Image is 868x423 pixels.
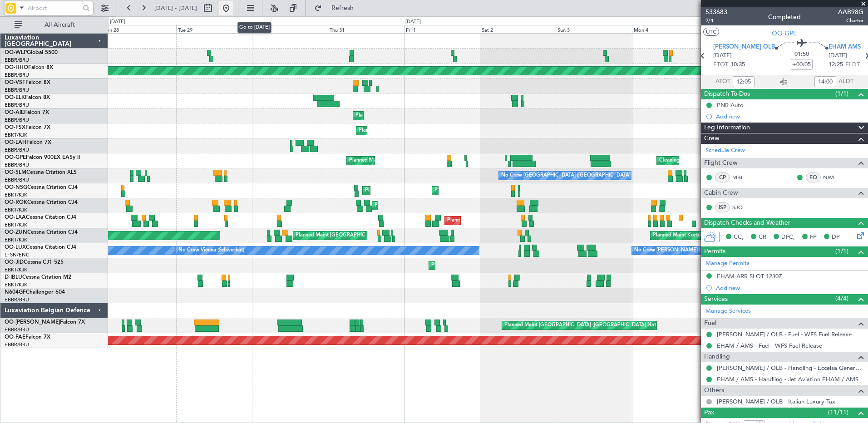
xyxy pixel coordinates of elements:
[359,124,464,138] div: Planned Maint Kortrijk-[GEOGRAPHIC_DATA]
[5,132,27,138] a: EBKT/KJK
[5,170,77,175] a: OO-SLMCessna Citation XLS
[704,294,728,305] span: Services
[5,290,26,295] span: N604GF
[717,272,782,280] div: EHAM ARR SLOT 1230Z
[705,7,727,17] span: 533683
[838,77,853,86] span: ALDT
[5,230,27,235] span: OO-ZUN
[405,18,421,26] div: [DATE]
[5,192,27,198] a: EBKT/KJK
[296,229,460,242] div: Planned Maint [GEOGRAPHIC_DATA] ([GEOGRAPHIC_DATA] National)
[5,95,50,100] a: OO-ELKFalcon 8X
[5,260,64,265] a: OO-JIDCessna CJ1 525
[556,25,631,33] div: Sun 3
[828,408,848,417] span: (11/11)
[252,25,328,33] div: Wed 30
[5,215,26,220] span: OO-LXA
[704,218,790,228] span: Dispatch Checks and Weather
[829,43,861,52] span: EHAM AMS
[5,245,76,250] a: OO-LUXCessna Citation CJ4
[5,147,29,153] a: EBBR/BRU
[5,155,26,160] span: OO-GPE
[5,334,50,340] a: OO-FAEFalcon 7X
[716,284,863,292] div: Add new
[732,203,753,211] a: SJO
[717,375,858,383] a: EHAM / AMS - Handling - Jet Aviation EHAM / AMS
[705,259,750,268] a: Manage Permits
[704,89,750,99] span: Dispatch To-Dos
[24,22,96,28] span: All Aircraft
[717,398,835,405] a: [PERSON_NAME] / OLB - Italian Luxury Tax
[5,170,26,175] span: OO-SLM
[5,245,26,250] span: OO-LUX
[110,18,125,26] div: [DATE]
[5,296,29,303] a: EBBR/BRU
[5,102,29,108] a: EBBR/BRU
[838,7,863,17] span: AAB98G
[5,50,27,55] span: OO-WLP
[634,244,743,257] div: No Crew [PERSON_NAME] ([PERSON_NAME])
[794,50,809,59] span: 01:50
[480,25,556,33] div: Sat 2
[5,215,76,220] a: OO-LXACessna Citation CJ4
[5,110,24,115] span: OO-AIE
[716,113,863,120] div: Add new
[5,185,27,190] span: OO-NSG
[28,1,80,15] input: Airport
[5,162,29,168] a: EBBR/BRU
[237,22,271,33] div: Go to [DATE]
[355,109,520,123] div: Planned Maint [GEOGRAPHIC_DATA] ([GEOGRAPHIC_DATA] National)
[176,25,252,33] div: Tue 29
[5,230,78,235] a: OO-ZUNCessna Citation CJ4
[759,233,766,242] span: CR
[5,320,60,325] span: OO-[PERSON_NAME]
[713,51,732,60] span: [DATE]
[704,188,738,198] span: Cabin Crew
[5,65,28,70] span: OO-HHO
[5,155,80,160] a: OO-GPEFalcon 900EX EASy II
[5,57,29,64] a: EBBR/BRU
[5,87,29,93] a: EBBR/BRU
[5,251,30,258] a: LFSN/ENC
[835,246,848,256] span: (1/1)
[5,140,26,145] span: OO-LAH
[5,110,49,115] a: OO-AIEFalcon 7X
[704,318,716,329] span: Fuel
[713,60,728,69] span: ETOT
[5,207,27,213] a: EBKT/KJK
[704,133,720,144] span: Crew
[781,233,795,242] span: DFC,
[835,89,848,98] span: (1/1)
[5,125,25,130] span: OO-FSX
[5,177,29,183] a: EBBR/BRU
[5,140,51,145] a: OO-LAHFalcon 7X
[704,123,750,133] span: Leg Information
[5,236,27,243] a: EBKT/KJK
[100,25,176,33] div: Mon 28
[404,25,480,33] div: Fri 1
[653,229,759,242] div: Planned Maint Kortrijk-[GEOGRAPHIC_DATA]
[5,65,53,70] a: OO-HHOFalcon 8X
[5,125,50,130] a: OO-FSXFalcon 7X
[659,154,811,167] div: Cleaning [GEOGRAPHIC_DATA] ([GEOGRAPHIC_DATA] National)
[704,385,724,396] span: Others
[501,169,653,182] div: No Crew [GEOGRAPHIC_DATA] ([GEOGRAPHIC_DATA] National)
[5,290,65,295] a: N604GFChallenger 604
[5,260,24,265] span: OO-JID
[705,17,727,25] span: 2/4
[434,184,540,197] div: Planned Maint Kortrijk-[GEOGRAPHIC_DATA]
[835,294,848,303] span: (4/4)
[5,72,29,79] a: EBBR/BRU
[733,76,755,87] input: --:--
[732,173,753,182] a: MBI
[324,5,362,11] span: Refresh
[829,51,847,60] span: [DATE]
[154,4,197,12] span: [DATE] - [DATE]
[5,185,78,190] a: OO-NSGCessna Citation CJ4
[632,25,708,33] div: Mon 4
[178,244,244,257] div: No Crew Vienna (Schwechat)
[5,221,27,228] a: EBKT/KJK
[717,101,744,109] div: PNR Auto
[5,80,50,85] a: OO-VSFFalcon 8X
[703,28,719,36] button: UTC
